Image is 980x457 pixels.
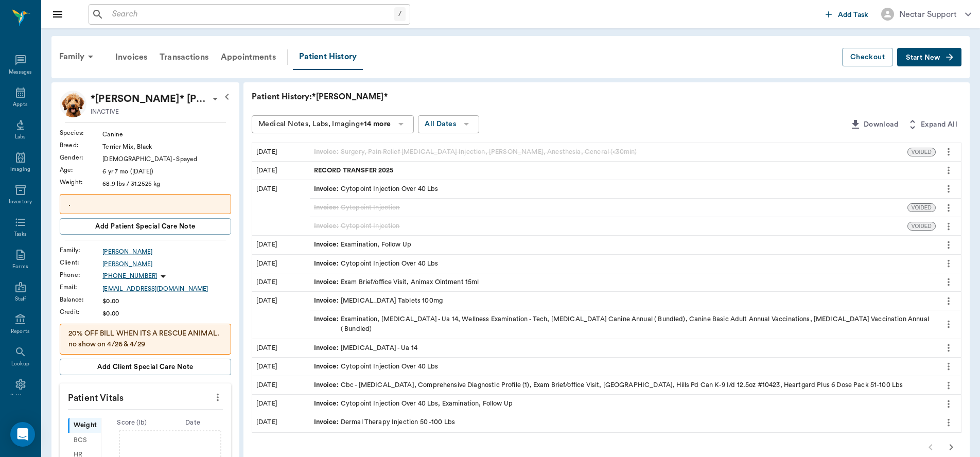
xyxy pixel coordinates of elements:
div: [DATE] [252,395,310,413]
div: Examination, [MEDICAL_DATA] - Ua 14, Wellness Examination - Tech, [MEDICAL_DATA] Canine Annual ( ... [314,314,932,334]
span: Invoice : [314,362,341,372]
button: more [940,162,957,179]
div: Email : [60,283,102,292]
a: Transactions [153,45,215,69]
div: Gender : [60,153,102,162]
a: Invoices [109,45,153,69]
div: Family [53,44,103,69]
div: Cytopoint Injection [314,203,400,213]
button: All Dates [418,115,479,133]
p: INACTIVE [91,107,119,116]
div: Labs [15,133,26,141]
div: [DATE] [252,273,310,291]
span: Invoice : [314,314,341,334]
img: Profile Image [60,91,86,117]
div: Family : [60,245,102,255]
span: Invoice : [314,259,341,269]
button: more [940,358,957,375]
div: Balance : [60,295,102,304]
span: Invoice : [314,277,341,287]
div: [DATE] [252,413,310,431]
span: Expand All [921,118,957,131]
div: Nectar Support [899,8,957,21]
div: Canine [102,130,231,139]
span: RECORD TRANSFER 2025 [314,166,396,175]
div: 68.9 lbs / 31.2525 kg [102,179,231,188]
span: Invoice : [314,240,341,250]
div: Staff [15,295,26,303]
div: Weight : [60,178,102,187]
button: Add client Special Care Note [60,359,231,375]
button: more [940,180,957,198]
div: [DATE] [252,180,310,236]
button: Start New [897,48,961,67]
a: Patient History [293,44,363,70]
div: BCS [68,433,101,448]
div: [DATE] [252,236,310,254]
button: more [940,395,957,413]
span: Invoice : [314,147,341,157]
div: [MEDICAL_DATA] Tablets 100mg [314,296,443,306]
span: Invoice : [314,184,341,194]
p: *[PERSON_NAME]* [PERSON_NAME] [91,91,209,107]
button: Checkout [842,48,893,67]
button: more [940,339,957,357]
div: [DATE] [252,292,310,339]
div: Exam Brief/office Visit, Animax Ointment 15ml [314,277,479,287]
b: +14 more [360,120,391,128]
span: VOIDED [908,204,935,212]
button: more [940,292,957,310]
div: Phone : [60,270,102,279]
div: Reports [11,328,30,336]
a: [PERSON_NAME] [102,259,231,269]
div: Species : [60,128,102,137]
div: Client : [60,258,102,267]
span: Invoice : [314,221,341,231]
div: Cytopoint Injection Over 40 Lbs, Examination, Follow Up [314,399,513,409]
button: Expand All [902,115,961,134]
div: Surgery, Pain Relief [MEDICAL_DATA] Injection, [PERSON_NAME], Anesthesia, General (<30min) [314,147,637,157]
button: more [940,199,957,217]
span: VOIDED [908,148,935,156]
div: Appts [13,101,27,109]
a: Appointments [215,45,282,69]
button: Download [845,115,902,134]
p: Patient Vitals [60,383,231,409]
div: Inventory [9,198,32,206]
button: more [940,143,957,161]
div: Lookup [11,360,29,368]
div: Cytopoint Injection Over 40 Lbs [314,184,439,194]
button: Add patient Special Care Note [60,218,231,235]
div: Cytopoint Injection [314,221,400,231]
div: [DATE] [252,339,310,357]
div: Dermal Therapy Injection 50 -100 Lbs [314,417,456,427]
div: Messages [9,68,32,76]
div: $0.00 [102,309,231,318]
div: Age : [60,165,102,174]
div: Breed : [60,140,102,150]
div: [PERSON_NAME] [102,247,231,256]
span: Invoice : [314,380,341,390]
div: Score ( lb ) [101,418,163,428]
div: 6 yr 7 mo ([DATE]) [102,167,231,176]
button: more [940,315,957,333]
button: more [940,236,957,254]
p: Patient History: *[PERSON_NAME]* [252,91,561,103]
span: Invoice : [314,417,341,427]
div: Tasks [14,231,27,238]
div: Open Intercom Messenger [10,422,35,447]
span: VOIDED [908,222,935,230]
div: Date [162,418,223,428]
p: . [68,199,222,209]
div: [DATE] [252,143,310,161]
div: Terrier Mix, Black [102,142,231,151]
div: / [394,7,406,21]
span: Invoice : [314,399,341,409]
div: [DATE] [252,255,310,273]
div: *Ruthie* Smith [91,91,209,107]
div: Examination, Follow Up [314,240,412,250]
button: more [940,255,957,272]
